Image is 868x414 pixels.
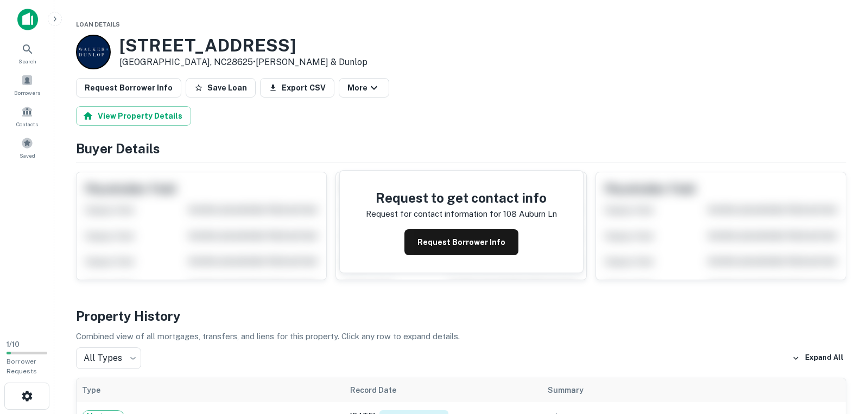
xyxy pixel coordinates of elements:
a: Saved [3,133,51,162]
th: Record Date [345,378,543,402]
button: Save Loan [186,78,256,98]
span: Borrowers [14,88,40,97]
img: capitalize-icon.png [17,9,38,30]
button: View Property Details [76,106,191,126]
span: Loan Details [76,21,120,28]
button: Request Borrower Info [404,229,518,255]
a: Borrowers [3,70,51,99]
span: Borrower Requests [7,358,37,375]
span: Search [18,57,36,66]
th: Type [77,378,345,402]
p: Combined view of all mortgages, transfers, and liens for this property. Click any row to expand d... [76,330,846,343]
button: Expand All [789,350,846,366]
span: Contacts [16,120,38,128]
th: Summary [542,378,793,402]
button: More [339,78,389,98]
p: 108 auburn ln [503,208,557,221]
h3: [STREET_ADDRESS] [119,35,368,56]
h4: Request to get contact info [366,188,557,208]
button: Export CSV [260,78,334,98]
button: Request Borrower Info [76,78,181,98]
a: Search [3,38,51,68]
h4: Buyer Details [76,139,846,158]
a: [PERSON_NAME] & Dunlop [256,57,368,67]
span: 1 / 10 [7,340,20,348]
iframe: Chat Widget [814,327,868,379]
p: Request for contact information for [366,208,501,221]
p: [GEOGRAPHIC_DATA], NC28625 • [119,56,368,69]
h4: Property History [76,306,846,326]
a: Contacts [3,101,51,131]
div: All Types [76,347,141,369]
span: Saved [20,151,35,160]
